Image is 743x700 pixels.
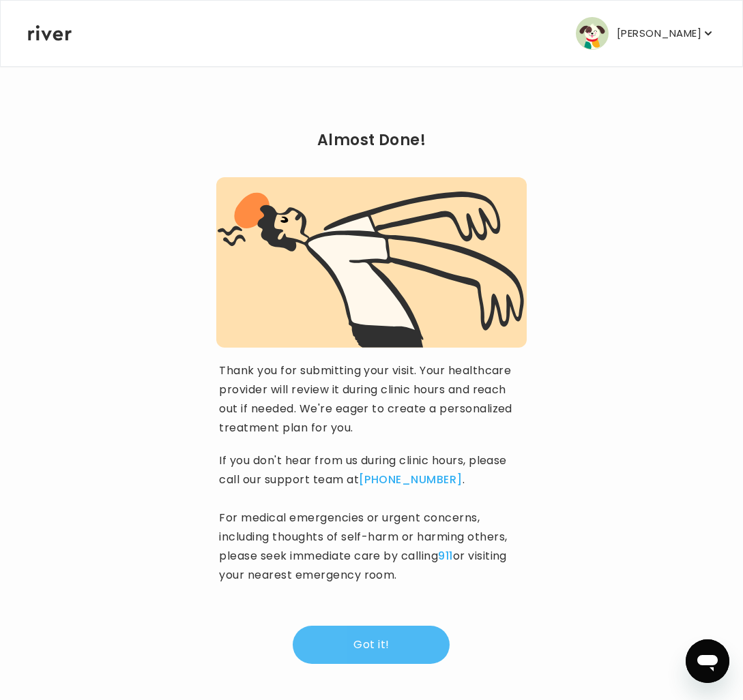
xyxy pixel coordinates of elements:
button: user avatar[PERSON_NAME] [576,17,715,50]
a: 911 [438,548,452,564]
p: Thank you for submitting your visit. Your healthcare provider will review it during clinic hours ... [219,361,523,438]
img: user avatar [576,17,609,50]
p: [PERSON_NAME] [617,24,701,43]
img: visit complete graphic [218,191,526,348]
p: For medical emergencies or urgent concerns, including thoughts of self-harm or harming others, pl... [219,508,523,585]
p: If you don't hear from us during clinic hours, please call our support team at . [219,451,523,489]
iframe: Button to launch messaging window [686,639,729,683]
h2: Almost Done! [216,131,526,150]
button: Got it! [293,626,450,664]
a: [PHONE_NUMBER] [359,472,463,487]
